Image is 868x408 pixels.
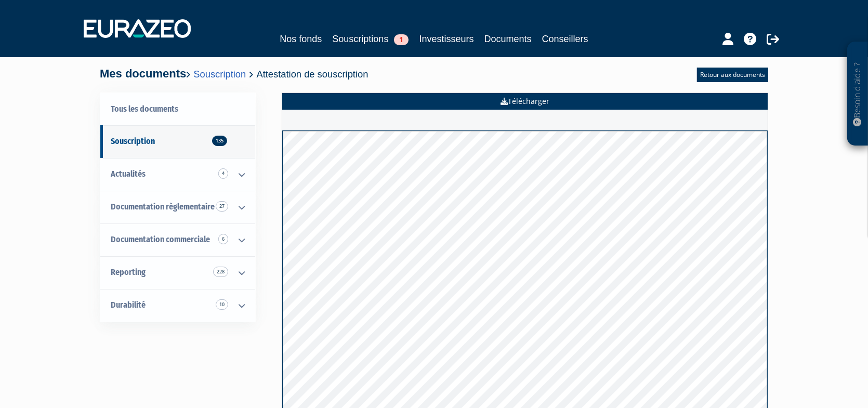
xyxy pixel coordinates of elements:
[213,267,228,277] span: 228
[111,300,146,310] span: Durabilité
[697,68,768,82] a: Retour aux documents
[218,234,228,244] span: 6
[84,19,191,38] img: 1732889491-logotype_eurazeo_blanc_rvb.png
[111,169,146,179] span: Actualités
[100,289,255,322] a: Durabilité 10
[212,136,227,146] span: 135
[193,69,246,80] a: Souscription
[542,32,588,46] a: Conseillers
[100,93,255,126] a: Tous les documents
[216,201,228,212] span: 27
[100,223,255,256] a: Documentation commerciale 6
[257,69,369,80] span: Attestation de souscription
[216,299,228,310] span: 10
[394,34,409,45] span: 1
[484,32,532,46] a: Documents
[100,158,255,191] a: Actualités 4
[852,47,864,141] p: Besoin d'aide ?
[111,267,146,277] span: Reporting
[282,93,768,110] a: Télécharger
[218,168,228,179] span: 4
[100,256,255,289] a: Reporting 228
[111,234,210,244] span: Documentation commerciale
[100,125,255,158] a: Souscription135
[280,32,322,46] a: Nos fonds
[100,68,368,80] h4: Mes documents
[100,191,255,223] a: Documentation règlementaire 27
[111,202,215,212] span: Documentation règlementaire
[332,32,409,46] a: Souscriptions1
[419,32,474,46] a: Investisseurs
[111,136,155,146] span: Souscription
